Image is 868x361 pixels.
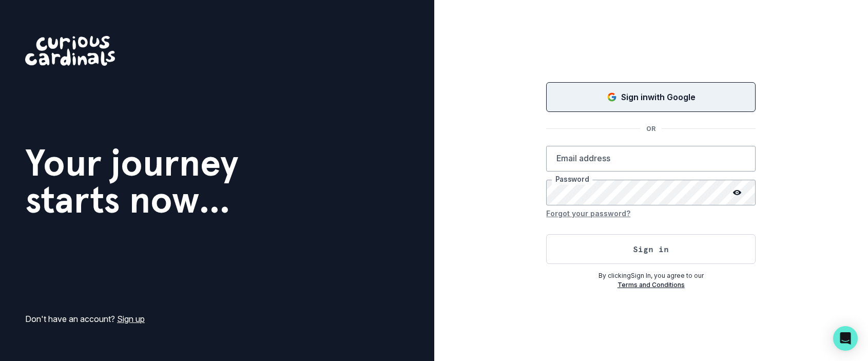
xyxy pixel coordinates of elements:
[621,91,696,103] p: Sign in with Google
[546,234,756,264] button: Sign in
[546,271,756,280] p: By clicking Sign In , you agree to our
[117,314,145,324] a: Sign up
[25,144,239,218] h1: Your journey starts now...
[25,36,115,66] img: Curious Cardinals Logo
[618,281,685,289] a: Terms and Conditions
[546,205,630,222] button: Forgot your password?
[833,326,858,351] div: Open Intercom Messenger
[25,313,145,325] p: Don't have an account?
[546,82,756,112] button: Sign in with Google (GSuite)
[640,124,662,134] p: OR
